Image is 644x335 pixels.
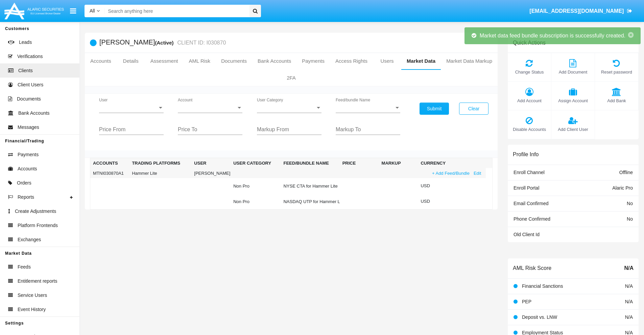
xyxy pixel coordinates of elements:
button: Submit [420,103,449,115]
span: Add Client User [555,126,591,133]
span: N/A [625,283,633,289]
span: Add Bank [598,97,635,104]
a: AML Risk [184,53,216,69]
span: Offline [619,170,633,175]
a: Accounts [85,53,117,69]
a: Documents [216,53,252,69]
span: Reset password [598,69,635,75]
th: User Category [231,158,281,168]
h5: [PERSON_NAME] [99,39,226,47]
div: USD [421,181,454,191]
span: Financial Sanctions [522,283,563,289]
div: Hammer Lite [132,171,189,175]
span: Disable Accounts [511,126,548,133]
span: Orders [17,179,31,187]
span: Platform Frontends [18,222,58,229]
span: PEP [522,299,531,304]
th: Currency [418,158,486,168]
a: Details [117,53,145,69]
button: Clear [459,103,488,115]
span: Add Account [511,97,548,104]
span: Create Adjustments [15,208,56,215]
span: User [99,105,158,111]
h6: AML Risk Score [513,265,551,271]
span: Enroll Channel [514,170,545,175]
span: Deposit vs. LNW [522,314,557,320]
span: Account [178,105,236,111]
span: Add Document [555,69,591,75]
span: Phone Confirmed [514,216,550,222]
th: Accounts [90,158,129,168]
h6: Profile Info [513,151,539,158]
span: No [627,216,633,222]
span: Alaric Pro [612,185,633,191]
span: All [90,8,95,13]
a: + Add Feed/Bundle [430,170,472,177]
span: Reports [18,194,34,201]
input: Search [105,5,247,17]
span: Clients [18,67,33,74]
span: Change Status [511,69,548,75]
span: No [627,201,633,206]
span: [EMAIL_ADDRESS][DOMAIN_NAME] [529,8,624,14]
span: Accounts [18,165,37,172]
a: Market Data Markup [441,53,498,69]
span: Assign Account [555,97,591,104]
th: Trading Platforms [129,158,191,168]
a: 2FA [85,70,498,86]
a: Market Data [401,53,441,69]
th: User [191,158,231,168]
span: Exchanges [18,236,41,243]
span: N/A [625,314,633,320]
span: Market data feed bundle subscription is successfully created. [480,33,625,38]
div: MTNI030870A1 [93,171,126,175]
span: Service Users [18,292,47,299]
span: N/A [625,299,633,304]
span: Enroll Portal [514,185,539,191]
span: Entitlement reports [18,278,57,285]
div: USD [421,196,454,206]
span: Messages [18,124,39,131]
td: Non Pro [231,194,281,210]
span: Event History [18,306,46,313]
span: Leads [19,39,32,46]
small: CLIENT ID: I030870 [176,40,226,46]
span: N/A [624,264,634,272]
img: Logo image [3,1,65,21]
span: Old Client Id [514,232,540,237]
span: Feeds [18,263,31,271]
span: Documents [17,95,41,103]
span: Payments [18,151,39,158]
a: Edit [472,170,483,177]
td: Non Pro [231,178,281,194]
span: Verifications [17,53,43,60]
div: [PERSON_NAME] [194,171,228,175]
div: (Active) [155,39,175,47]
span: Client Users [18,81,43,88]
span: Bank Accounts [18,110,50,117]
a: Assessment [145,53,184,69]
span: Email Confirmed [514,201,548,206]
